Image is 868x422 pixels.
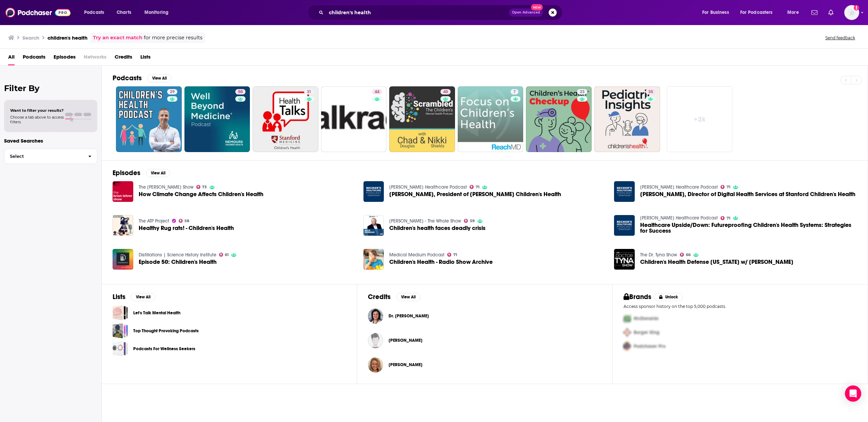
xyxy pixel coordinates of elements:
a: All [8,51,15,65]
span: [PERSON_NAME] [389,338,422,343]
span: Select [4,154,83,159]
span: Episode 50: Children's Health [139,259,217,265]
img: David Biggerstaff, President of Riley Children's Health [363,181,384,202]
a: Let's Talk Mental Health [133,309,180,317]
span: Dr. [PERSON_NAME] [389,313,429,319]
span: Want to filter your results? [10,108,64,113]
a: Dr. Preeti Sharma [368,309,383,324]
a: Charts [112,7,135,18]
img: Episode 50: Children's Health [113,249,133,270]
a: Mary Holland [368,333,383,348]
h2: Filter By [4,83,97,93]
a: Becker’s Healthcare Podcast [640,215,718,221]
span: 71 [727,217,730,220]
p: Saved Searches [4,138,97,144]
img: Healthcare Upside/Down: Futureproofing Children's Health Systems: Strategies for Success [614,215,635,236]
span: 29 [170,89,175,96]
span: Open Advanced [512,11,540,14]
button: open menu [783,7,807,18]
a: Children's health faces deadly crisis [363,215,384,236]
a: Healthy Rug rats! - Children's Health [139,225,234,231]
span: [PERSON_NAME] [389,362,422,367]
h3: Search [22,35,39,41]
a: Podcasts [23,51,45,65]
a: David Biggerstaff, President of Riley Children's Health [389,191,561,197]
span: Healthcare Upside/Down: Futureproofing Children's Health Systems: Strategies for Success [640,222,857,234]
a: EpisodesView All [113,169,170,177]
a: Children's Health - Radio Show Archive [389,259,493,265]
a: 71 [447,253,457,257]
a: 71 [470,185,479,189]
button: View All [131,293,155,301]
span: Episodes [54,51,76,65]
img: Children's Health Defense OREGON w/ Katherine Green [614,249,635,270]
a: Top Thought Provoking Podcasts [113,323,128,338]
a: Top Thought Provoking Podcasts [133,327,199,335]
span: Choose a tab above to access filters. [10,115,64,124]
a: Becker’s Healthcare Podcast [389,184,467,190]
button: Send feedback [823,35,857,41]
a: +2k [667,86,733,152]
a: 23 [526,86,592,152]
a: Becker’s Healthcare Podcast [640,184,718,190]
span: 59 [470,219,475,223]
a: Nick Ferrari - The Whole Show [389,218,461,224]
a: 73 [196,185,207,189]
span: 61 [225,253,229,256]
span: 71 [453,253,457,256]
span: 71 [476,186,479,189]
span: 66 [686,253,691,256]
span: 23 [580,89,585,96]
h2: Podcasts [113,74,142,82]
a: ListsView All [113,293,155,301]
span: 31 [307,89,311,96]
h2: Lists [113,293,125,301]
img: User Profile [844,5,859,20]
span: Children's Health Defense [US_STATE] w/ [PERSON_NAME] [640,259,793,265]
span: New [531,4,543,10]
button: View All [146,169,170,177]
a: 29 [167,89,177,94]
button: Unlock [654,293,683,301]
a: CreditsView All [368,293,420,301]
button: Select [4,149,97,164]
a: Show notifications dropdown [826,7,836,18]
a: Mary Holland [389,338,422,343]
a: 58 [179,219,190,223]
a: 7 [511,89,518,94]
span: 40 [443,89,448,96]
div: Open Intercom Messenger [845,385,861,402]
a: Distillations | Science History Institute [139,252,216,258]
a: 31 [304,89,314,94]
span: Logged in as nsteagall [844,5,859,20]
a: 35 [646,89,656,94]
h2: Credits [368,293,391,301]
a: PodcastsView All [113,74,172,82]
img: Healthy Rug rats! - Children's Health [113,215,133,236]
span: Networks [84,51,106,65]
span: Charts [117,8,131,17]
img: Children's Health - Radio Show Archive [363,249,384,270]
img: Podchaser - Follow, Share and Rate Podcasts [5,6,71,19]
span: 71 [727,186,730,189]
a: Children's health faces deadly crisis [389,225,486,231]
span: Podcasts For Wellness Seekers [113,341,128,356]
a: 61 [219,253,229,257]
a: Lists [140,51,151,65]
span: 73 [202,186,207,189]
span: For Podcasters [740,8,773,17]
span: More [787,8,799,17]
a: Taylor Oakes [389,362,422,367]
span: Monitoring [144,8,169,17]
a: 44 [372,89,382,94]
a: 50 [235,89,245,94]
a: The Brian Lehrer Show [139,184,194,190]
button: Mary HollandMary Holland [368,330,601,351]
